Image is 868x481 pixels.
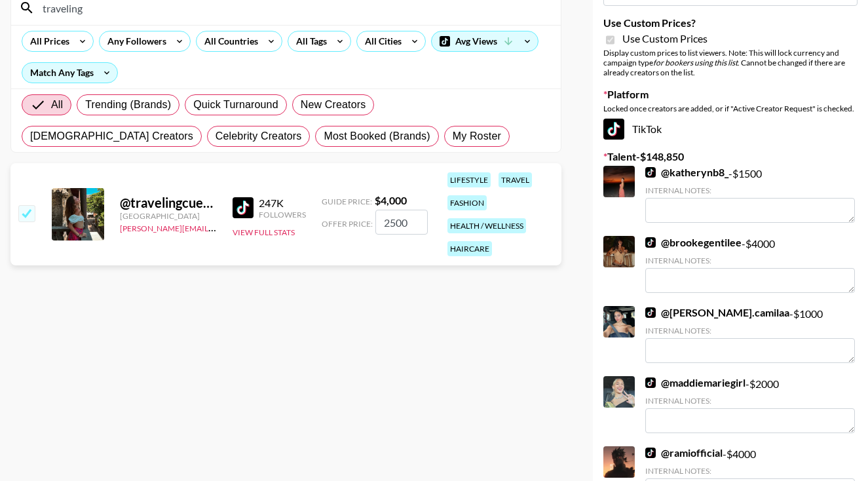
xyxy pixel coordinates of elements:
[603,119,624,140] img: TikTok
[645,236,742,249] a: @brookegentilee
[645,396,855,406] div: Internal Notes:
[259,210,306,220] div: Followers
[645,306,789,319] a: @[PERSON_NAME].camilaa
[645,256,855,265] div: Internal Notes:
[51,97,63,113] span: All
[375,194,407,206] strong: $ 4,000
[645,237,656,248] img: TikTok
[197,31,261,51] div: All Countries
[322,219,373,229] span: Offer Price:
[216,128,302,144] span: Celebrity Creators
[447,195,487,210] div: fashion
[645,377,656,388] img: TikTok
[645,326,855,336] div: Internal Notes:
[120,221,376,233] a: [PERSON_NAME][EMAIL_ADDRESS][PERSON_NAME][DOMAIN_NAME]
[645,306,855,363] div: - $ 1000
[622,32,708,45] span: Use Custom Prices
[100,31,169,51] div: Any Followers
[645,167,656,178] img: TikTok
[432,31,538,51] div: Avg Views
[233,197,254,218] img: TikTok
[645,185,855,195] div: Internal Notes:
[645,307,656,318] img: TikTok
[653,58,738,67] em: for bookers using this list
[645,166,855,223] div: - $ 1500
[288,31,330,51] div: All Tags
[193,97,278,113] span: Quick Turnaround
[499,172,532,187] div: travel
[322,197,372,206] span: Guide Price:
[603,104,858,113] div: Locked once creators are added, or if "Active Creator Request" is checked.
[120,195,217,211] div: @ travelingcuervo
[447,218,526,233] div: health / wellness
[645,166,728,179] a: @katherynb8_
[645,236,855,293] div: - $ 4000
[259,197,306,210] div: 247K
[645,448,656,458] img: TikTok
[30,128,193,144] span: [DEMOGRAPHIC_DATA] Creators
[85,97,171,113] span: Trending (Brands)
[645,446,723,459] a: @ramiofficial
[453,128,501,144] span: My Roster
[603,16,858,29] label: Use Custom Prices?
[22,63,117,83] div: Match Any Tags
[324,128,430,144] span: Most Booked (Brands)
[233,227,295,237] button: View Full Stats
[645,466,855,476] div: Internal Notes:
[22,31,72,51] div: All Prices
[357,31,404,51] div: All Cities
[120,211,217,221] div: [GEOGRAPHIC_DATA]
[447,172,491,187] div: lifestyle
[645,376,855,433] div: - $ 2000
[603,150,858,163] label: Talent - $ 148,850
[375,210,428,235] input: 4,000
[603,88,858,101] label: Platform
[603,119,858,140] div: TikTok
[645,376,745,389] a: @maddiemariegirl
[301,97,366,113] span: New Creators
[603,48,858,77] div: Display custom prices to list viewers. Note: This will lock currency and campaign type . Cannot b...
[447,241,492,256] div: haircare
